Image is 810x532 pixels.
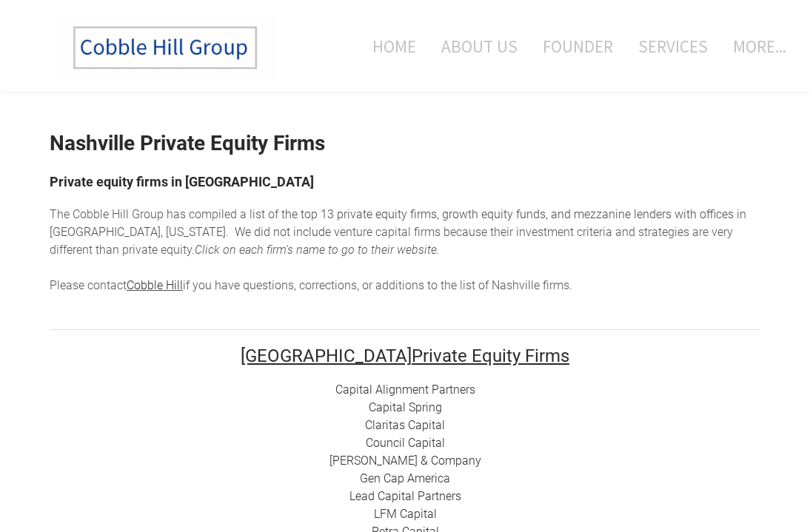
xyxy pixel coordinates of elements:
a: Cobble Hill [127,278,183,292]
a: About Us [430,16,529,77]
a: Claritas Capital [365,418,445,432]
a: [PERSON_NAME] & Company [329,454,481,468]
a: Gen Cap America [360,471,450,485]
span: The Cobble Hill Group has compiled a list of t [50,207,285,221]
span: enture capital firms because their investment criteria and strategies are very different than pri... [50,225,733,257]
a: Founder [532,16,624,77]
a: LFM Capital [374,507,437,521]
a: Lead Capital Partners [349,489,461,503]
span: Please contact if you have questions, corrections, or additions to the list of Nashville firms. [50,278,572,292]
div: he top 13 private equity firms, growth equity funds, and mezzanine lenders with offices in [GEOGR... [50,206,760,294]
a: more... [722,16,786,77]
font: Private equity firms in [GEOGRAPHIC_DATA] [50,174,314,189]
img: The Cobble Hill Group LLC [56,16,278,81]
font: Private Equity Firms [241,346,569,366]
strong: Nashville Private Equity Firms [50,131,325,155]
a: Home [350,16,427,77]
a: Council Capital [366,436,445,450]
a: Services [627,16,719,77]
a: Capital Spring [369,400,442,414]
font: [GEOGRAPHIC_DATA] [241,346,412,366]
em: Click on each firm's name to go to their website. ​ [195,243,440,257]
a: Capital Alignment Partners [335,383,475,397]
